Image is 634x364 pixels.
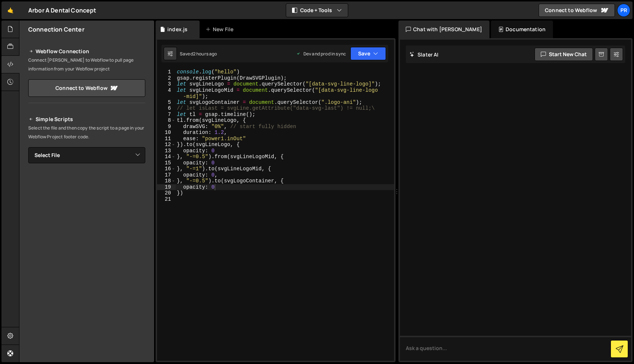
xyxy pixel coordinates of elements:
[157,178,176,184] div: 18
[157,184,176,190] div: 19
[157,130,176,136] div: 10
[28,115,145,124] h2: Simple Scripts
[157,136,176,142] div: 11
[539,4,615,17] a: Connect to Webflow
[157,69,176,75] div: 1
[157,142,176,148] div: 12
[28,124,145,141] p: Select the file and then copy the script to a page in your Webflow Project footer code.
[157,196,176,203] div: 21
[157,75,176,81] div: 2
[28,56,145,73] p: Connect [PERSON_NAME] to Webflow to pull page information from your Webflow project
[157,154,176,160] div: 14
[157,172,176,178] div: 17
[205,26,236,33] div: New File
[535,48,593,61] button: Start new chat
[157,87,176,99] div: 4
[157,81,176,87] div: 3
[157,148,176,154] div: 13
[157,124,176,130] div: 9
[296,51,346,57] div: Dev and prod in sync
[157,117,176,124] div: 8
[28,25,84,33] h2: Connection Center
[28,175,146,241] iframe: YouTube video player
[167,26,187,33] div: index.js
[28,47,145,56] h2: Webflow Connection
[409,51,439,58] h2: Slater AI
[491,21,553,38] div: Documentation
[28,6,96,15] div: Arbor A Dental Concept
[157,160,176,166] div: 15
[157,190,176,196] div: 20
[157,166,176,172] div: 16
[157,105,176,112] div: 6
[28,246,146,312] iframe: YouTube video player
[157,112,176,118] div: 7
[398,21,489,38] div: Chat with [PERSON_NAME]
[617,4,630,17] a: pr
[180,51,217,57] div: Saved
[157,99,176,106] div: 5
[350,47,386,60] button: Save
[1,1,19,19] a: 🤙
[28,79,145,97] a: Connect to Webflow
[193,51,217,57] div: 2 hours ago
[286,4,348,17] button: Code + Tools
